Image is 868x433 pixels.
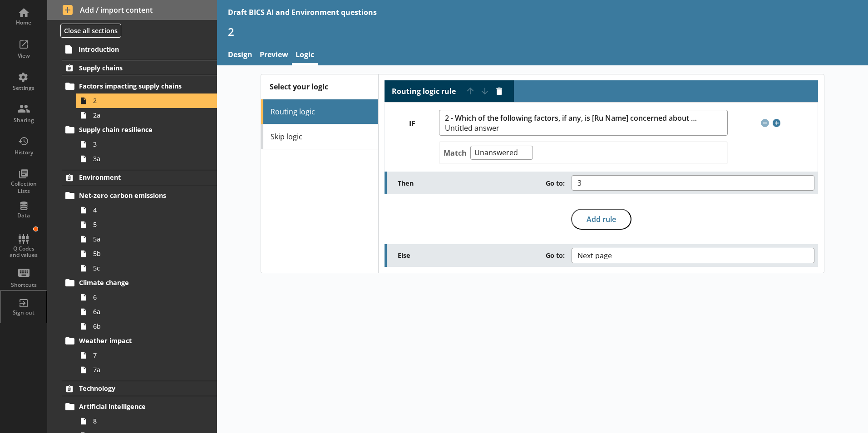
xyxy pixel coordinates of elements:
span: 7 [93,351,194,359]
span: 2 [93,96,194,105]
a: 7a [76,363,217,377]
span: Untitled answer [445,124,698,132]
span: 6a [93,307,194,316]
button: Next page [572,248,814,263]
a: 7 [76,348,217,363]
a: 5a [76,232,217,246]
li: Supply chainsFactors impacting supply chains22aSupply chain resilience33a [47,60,217,166]
span: 3 [93,140,194,148]
span: Factors impacting supply chains [79,82,190,90]
span: 2 - Which of the following factors, if any, is [Ru Name] concerned about impacting supply chains ... [445,114,698,123]
a: 6 [76,290,217,305]
span: 5a [93,235,194,243]
a: 6b [76,319,217,334]
button: 2 - Which of the following factors, if any, is [Ru Name] concerned about impacting supply chains ... [439,110,727,136]
a: 2a [76,108,217,123]
span: 7a [93,365,194,374]
span: Environment [79,173,190,182]
div: Collection Lists [8,180,39,194]
a: 3a [76,152,217,166]
li: EnvironmentNet-zero carbon emissions455a5b5cClimate change66a6bWeather impact77a [47,170,217,377]
span: Weather impact [79,336,190,345]
span: Net-zero carbon emissions [79,191,190,200]
span: Add / import content [63,5,202,15]
span: 6b [93,322,194,330]
a: Environment [62,170,217,185]
span: 2a [93,111,194,119]
div: Q Codes and values [8,246,39,259]
span: 5b [93,249,194,258]
div: Shortcuts [8,281,39,289]
a: 6a [76,305,217,319]
span: Climate change [79,278,190,287]
div: Data [8,212,39,219]
div: Home [8,19,39,26]
a: Preview [256,46,292,65]
div: Draft BICS AI and Environment questions [228,7,377,17]
span: 5 [93,220,194,229]
span: Next page [577,252,626,259]
li: Climate change66a6b [66,276,217,334]
a: Technology [62,381,217,396]
span: 4 [93,206,194,214]
a: 5b [76,246,217,261]
div: Sharing [8,117,39,124]
button: Add rule [571,209,631,230]
span: Artificial intelligence [79,402,190,411]
span: Supply chain resilience [79,125,190,134]
li: Net-zero carbon emissions455a5b5c [66,188,217,276]
span: Technology [79,384,190,393]
li: Factors impacting supply chains22a [66,79,217,123]
a: Introduction [62,42,217,56]
a: 2 [76,93,217,108]
li: Weather impact77a [66,334,217,377]
span: 6 [93,293,194,301]
label: Match [444,148,467,158]
a: Design [224,46,256,65]
div: Sign out [8,309,39,316]
label: Then [398,179,571,187]
span: Go to: [546,251,565,260]
a: Artificial intelligence [62,399,217,414]
button: Delete routing rule [492,84,507,98]
label: IF [385,119,439,128]
span: 3 [577,179,596,187]
label: Else [398,251,571,260]
a: Supply chain resilience [62,123,217,137]
span: 3a [93,154,194,163]
a: 8 [76,414,217,428]
button: Close all sections [60,24,121,38]
a: Skip logic [261,124,378,149]
button: 3 [572,175,814,191]
a: 5 [76,217,217,232]
span: Supply chains [79,64,190,72]
a: Factors impacting supply chains [62,79,217,93]
span: Introduction [79,45,190,54]
a: 4 [76,203,217,217]
span: 8 [93,417,194,425]
a: Climate change [62,276,217,290]
span: Go to: [546,179,565,187]
div: History [8,149,39,156]
div: View [8,52,39,59]
a: 3 [76,137,217,152]
span: 5c [93,264,194,272]
div: Settings [8,84,39,92]
div: Select your logic [261,74,378,99]
a: Net-zero carbon emissions [62,188,217,203]
h1: 2 [228,25,857,39]
a: Logic [292,46,318,65]
a: 5c [76,261,217,276]
a: Weather impact [62,334,217,348]
li: Supply chain resilience33a [66,123,217,166]
a: Supply chains [62,60,217,75]
label: Routing logic rule [392,87,456,96]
